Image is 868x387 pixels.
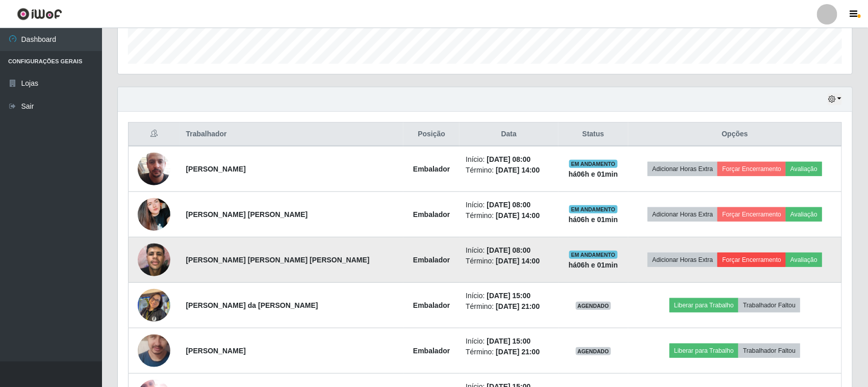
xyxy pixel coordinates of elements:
[138,238,170,281] img: 1740069630829.jpeg
[648,253,718,267] button: Adicionar Horas Extra
[628,123,841,147] th: Opções
[413,301,450,309] strong: Embalador
[17,8,62,20] img: CoreUI Logo
[466,200,552,210] li: Início:
[466,154,552,165] li: Início:
[487,292,531,300] time: [DATE] 15:00
[466,256,552,267] li: Término:
[569,205,618,213] span: EM ANDAMENTO
[496,302,540,310] time: [DATE] 21:00
[413,165,450,173] strong: Embalador
[466,336,552,347] li: Início:
[487,155,531,163] time: [DATE] 08:00
[186,256,370,264] strong: [PERSON_NAME] [PERSON_NAME] [PERSON_NAME]
[466,210,552,221] li: Término:
[786,207,822,222] button: Avaliação
[718,162,786,176] button: Forçar Encerramento
[138,140,170,198] img: 1745843945427.jpeg
[138,283,170,327] img: 1725826685297.jpeg
[186,210,308,219] strong: [PERSON_NAME] [PERSON_NAME]
[466,347,552,357] li: Término:
[186,347,246,355] strong: [PERSON_NAME]
[786,162,822,176] button: Avaliação
[718,207,786,222] button: Forçar Encerramento
[576,302,611,310] span: AGENDADO
[487,337,531,345] time: [DATE] 15:00
[569,251,618,259] span: EM ANDAMENTO
[569,215,618,224] strong: há 06 h e 01 min
[413,347,450,355] strong: Embalador
[718,253,786,267] button: Forçar Encerramento
[569,160,618,168] span: EM ANDAMENTO
[648,162,718,176] button: Adicionar Horas Extra
[496,166,540,174] time: [DATE] 14:00
[648,207,718,222] button: Adicionar Horas Extra
[487,246,531,254] time: [DATE] 08:00
[466,301,552,312] li: Término:
[569,170,618,178] strong: há 06 h e 01 min
[413,256,450,264] strong: Embalador
[186,165,246,173] strong: [PERSON_NAME]
[786,253,822,267] button: Avaliação
[138,185,170,244] img: 1709915413982.jpeg
[558,123,629,147] th: Status
[496,211,540,220] time: [DATE] 14:00
[496,257,540,265] time: [DATE] 14:00
[180,123,404,147] th: Trabalhador
[496,348,540,356] time: [DATE] 21:00
[459,123,558,147] th: Data
[569,261,618,269] strong: há 06 h e 01 min
[738,344,800,358] button: Trabalhador Faltou
[466,245,552,256] li: Início:
[670,344,738,358] button: Liberar para Trabalho
[576,347,611,355] span: AGENDADO
[413,210,450,219] strong: Embalador
[403,123,459,147] th: Posição
[670,298,738,312] button: Liberar para Trabalho
[487,201,531,209] time: [DATE] 08:00
[466,165,552,176] li: Término:
[466,291,552,301] li: Início:
[186,301,318,309] strong: [PERSON_NAME] da [PERSON_NAME]
[738,298,800,312] button: Trabalhador Faltou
